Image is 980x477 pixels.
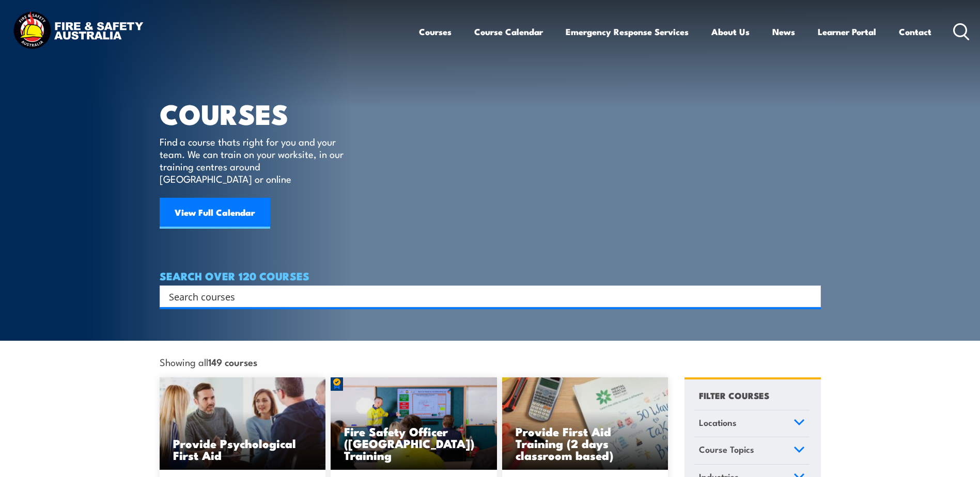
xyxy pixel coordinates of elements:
[344,425,484,461] h3: Fire Safety Officer ([GEOGRAPHIC_DATA]) Training
[208,355,257,369] strong: 149 courses
[711,18,750,45] a: About Us
[160,377,326,470] img: Mental Health First Aid Training Course from Fire & Safety Australia
[699,442,754,456] span: Course Topics
[331,377,497,470] a: Fire Safety Officer ([GEOGRAPHIC_DATA]) Training
[171,289,800,304] form: Search form
[694,437,810,464] a: Course Topics
[160,356,257,367] span: Showing all
[502,377,668,470] img: Mental Health First Aid Training (Standard) – Classroom
[694,410,810,437] a: Locations
[699,388,769,402] h4: FILTER COURSES
[160,135,348,185] p: Find a course thats right for you and your team. We can train on your worksite, in our training c...
[803,289,817,304] button: Search magnifier button
[160,270,821,281] h4: SEARCH OVER 120 COURSES
[899,18,931,45] a: Contact
[173,437,313,461] h3: Provide Psychological First Aid
[160,101,359,125] h1: COURSES
[502,377,668,470] a: Provide First Aid Training (2 days classroom based)
[818,18,876,45] a: Learner Portal
[331,377,497,470] img: Fire Safety Advisor
[169,289,798,304] input: Search input
[699,416,737,430] span: Locations
[474,18,543,45] a: Course Calendar
[160,377,326,470] a: Provide Psychological First Aid
[516,425,655,461] h3: Provide First Aid Training (2 days classroom based)
[772,18,795,45] a: News
[419,18,452,45] a: Courses
[566,18,689,45] a: Emergency Response Services
[160,198,270,229] a: View Full Calendar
